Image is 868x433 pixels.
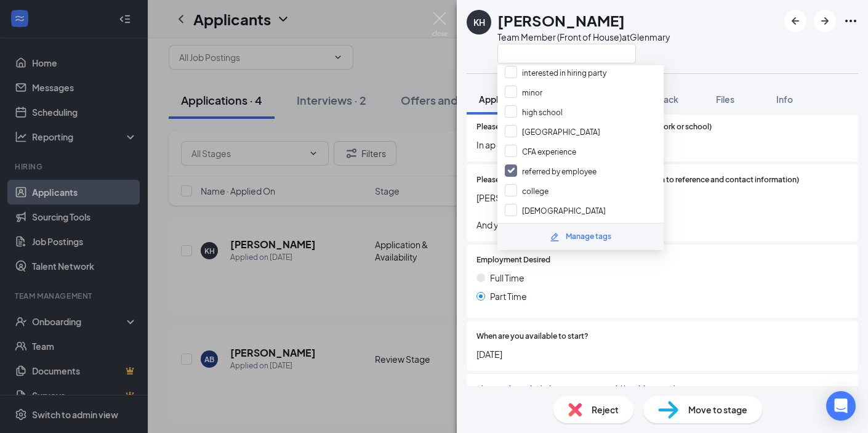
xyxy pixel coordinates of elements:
[476,331,589,342] span: When are you available to start?
[490,271,524,285] span: Full Time
[473,16,485,28] div: KH
[788,14,803,28] svg: ArrowLeftNew
[550,232,560,242] svg: Pencil
[476,121,712,133] span: Please list awards and/or leadership positions held (work or school)
[818,14,832,28] svg: ArrowRight
[814,10,836,32] button: ArrowRight
[476,254,550,266] span: Employment Desired
[592,403,619,416] span: Reject
[476,138,848,152] span: In ap classes
[476,174,799,186] span: Please provide at least 2 references (including relation to reference and contact information)
[479,94,526,105] span: Application
[843,14,858,28] svg: Ellipses
[826,391,856,421] div: Open Intercom Messenger
[688,403,747,416] span: Move to stage
[497,31,670,43] div: Team Member (Front of House) at Glenmary
[776,94,793,105] span: Info
[476,191,848,232] span: [PERSON_NAME] (502-415-4419) And your employee [PERSON_NAME]
[476,384,680,395] span: Please select which day part(s) you would be able to work.
[566,231,611,243] div: Manage tags
[716,94,734,105] span: Files
[476,347,848,361] span: [DATE]
[497,10,625,31] h1: [PERSON_NAME]
[490,289,527,303] span: Part Time
[784,10,806,32] button: ArrowLeftNew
